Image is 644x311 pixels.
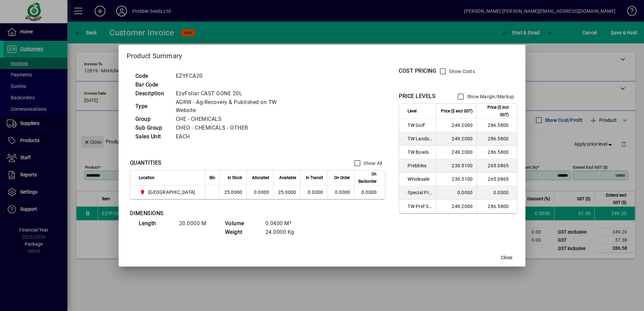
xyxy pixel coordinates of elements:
span: Close [501,254,512,261]
span: TW Pref Sup [408,203,432,210]
span: Bin [210,174,215,181]
div: DIMENSIONS [130,209,298,217]
td: 0.0000 [354,185,385,199]
td: CHE - CHEMICALS [172,115,295,124]
td: 286.5800 [477,132,517,146]
td: Weight [222,228,262,237]
span: [GEOGRAPHIC_DATA] [148,189,195,196]
td: Bar Code [132,80,172,89]
span: 0.0000 [308,189,323,195]
td: 286.5800 [477,119,517,132]
td: 265.0865 [477,159,517,173]
td: 249.2000 [436,146,477,159]
td: Sales Unit [132,132,172,141]
td: 249.2000 [436,119,477,132]
span: In Stock [228,174,242,181]
span: In Transit [306,174,323,181]
td: 0.0400 M³ [262,219,302,228]
h2: Product Summary [119,45,526,64]
td: 25.0000 [273,185,300,199]
span: TW Bowls [408,149,432,155]
td: 230.5100 [436,159,477,173]
div: PRICE LEVELS [399,92,436,100]
td: 20.0000 M [176,219,216,228]
span: On Order [334,174,350,181]
button: Close [496,252,517,264]
td: AGRW - Ag-Recovery & Published on TW Website [172,98,295,115]
td: Code [132,72,172,80]
span: Wholesale [408,176,432,182]
td: EzyFoliar CAST GONE 20L [172,89,295,98]
td: Group [132,115,172,124]
span: Allocated [252,174,269,181]
span: Prebbles [408,162,432,169]
td: CHEO - CHEMICALS - OTHER [172,124,295,132]
td: Volume [222,219,262,228]
td: 230.5100 [436,173,477,186]
td: Sub Group [132,124,172,132]
td: 25.0000 [219,185,246,199]
span: PALMERSTON NORTH [139,188,198,196]
span: On Backorder [358,170,377,185]
td: Type [132,98,172,115]
span: TW Golf [408,122,432,129]
label: Show Margin/Markup [465,93,514,100]
span: Level [408,107,417,115]
label: Show Costs [448,68,475,75]
td: Length [135,219,176,228]
td: EACH [172,132,295,141]
td: 0.0000 [477,186,517,200]
td: Description [132,89,172,98]
span: Location [139,174,155,181]
td: 249.2000 [436,132,477,146]
div: QUANTITIES [130,159,162,167]
td: 0.0000 [436,186,477,200]
span: TW Landscaper [408,135,432,142]
td: 24.0000 Kg [262,228,302,237]
span: Price ($ incl GST) [481,104,509,118]
td: 0.0000 [246,185,273,199]
td: 249.2000 [436,200,477,213]
span: Available [279,174,296,181]
td: 286.5800 [477,200,517,213]
div: COST PRICING [399,67,436,75]
span: Price ($ excl GST) [441,107,473,115]
span: Special Price [408,189,432,196]
td: 286.5800 [477,146,517,159]
td: 265.0865 [477,173,517,186]
span: 0.0000 [335,189,350,195]
td: EZYFCA20 [172,72,295,80]
label: Show All [362,160,382,167]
